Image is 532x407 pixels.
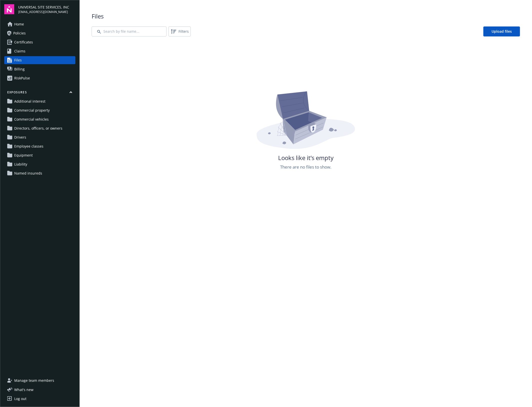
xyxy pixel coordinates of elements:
[13,29,26,37] span: Policies
[483,26,520,36] a: Upload files
[14,124,62,132] span: Directors, officers, or owners
[18,10,69,14] span: [EMAIL_ADDRESS][DOMAIN_NAME]
[4,38,75,46] a: Certificates
[14,377,54,385] span: Manage team members
[14,65,25,73] span: Billing
[14,387,33,392] span: What ' s new
[92,12,520,20] span: Files
[14,47,25,55] span: Claims
[14,106,50,114] span: Commercial property
[178,29,189,34] span: Filters
[4,160,75,168] a: Liability
[4,29,75,37] a: Policies
[14,38,33,46] span: Certificates
[492,29,512,34] span: Upload files
[4,142,75,150] a: Employee classes
[4,106,75,114] a: Commercial property
[14,151,33,159] span: Equipment
[4,97,75,105] a: Additional interest
[18,4,75,14] button: UNIVERSAL SITE SERVICES, INC[EMAIL_ADDRESS][DOMAIN_NAME]
[4,47,75,55] a: Claims
[14,169,42,177] span: Named insureds
[4,4,14,14] img: navigator-logo.svg
[4,115,75,123] a: Commercial vehicles
[14,74,30,82] div: RiskPulse
[14,142,43,150] span: Employee classes
[14,395,26,403] div: Log out
[4,151,75,159] a: Equipment
[170,27,190,35] span: Filters
[278,154,334,162] span: Looks like it’s empty
[4,387,41,392] button: What's new
[92,26,167,36] input: Search by file name...
[4,377,75,385] a: Manage team members
[4,124,75,132] a: Directors, officers, or owners
[14,133,26,141] span: Drivers
[4,90,75,96] button: Exposures
[14,20,24,28] span: Home
[18,4,69,10] span: UNIVERSAL SITE SERVICES, INC
[4,169,75,177] a: Named insureds
[14,160,27,168] span: Liability
[4,20,75,28] a: Home
[4,133,75,141] a: Drivers
[14,115,49,123] span: Commercial vehicles
[14,97,45,105] span: Additional interest
[280,164,332,170] span: There are no files to show.
[14,56,22,64] span: Files
[4,74,75,82] a: RiskPulse
[169,26,191,36] button: Filters
[4,65,75,73] a: Billing
[4,56,75,64] a: Files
